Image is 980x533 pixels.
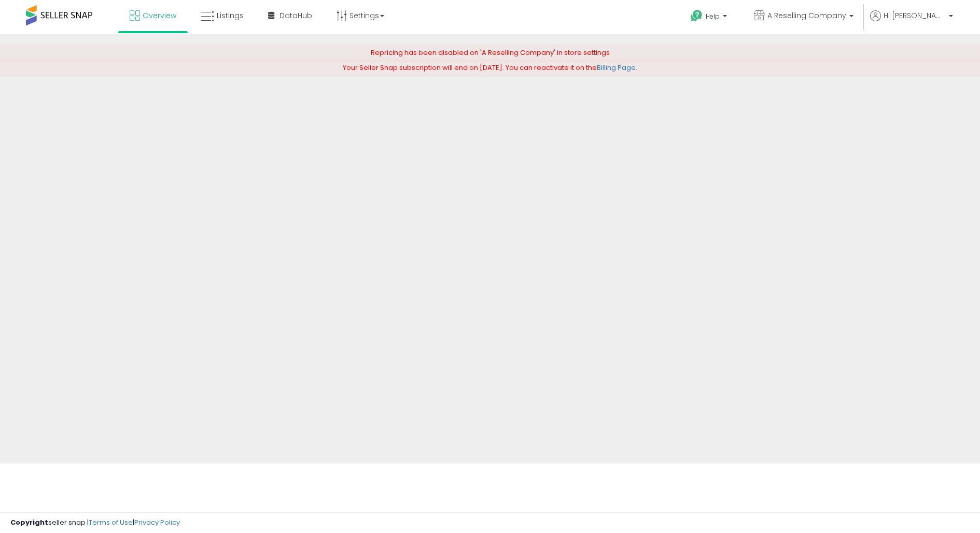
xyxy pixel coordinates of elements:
span: Help [706,12,720,21]
span: Repricing has been disabled on 'A Reselling Company' in store settings [371,48,610,57]
i: Get Help [690,9,703,22]
span: Your Seller Snap subscription will end on [DATE]. You can reactivate it on the . [343,63,637,73]
a: Billing Page [597,63,636,73]
span: DataHub [279,10,312,21]
span: A Reselling Company [767,10,846,21]
span: Overview [143,10,176,21]
a: Help [682,2,737,34]
span: Hi [PERSON_NAME] [884,10,946,21]
span: Listings [217,10,244,21]
a: Hi [PERSON_NAME] [870,10,953,34]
